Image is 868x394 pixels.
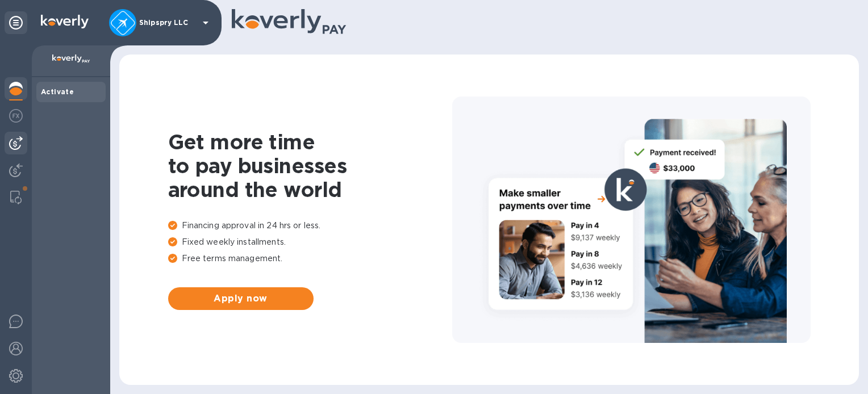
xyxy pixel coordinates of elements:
[168,287,314,310] button: Apply now
[41,15,89,28] img: Logo
[139,19,196,27] p: Shipspry LLC
[5,11,27,34] div: Unpin categories
[41,87,74,96] b: Activate
[168,130,452,202] h1: Get more time to pay businesses around the world
[168,220,452,232] p: Financing approval in 24 hrs or less.
[9,109,23,123] img: Foreign exchange
[177,292,304,305] span: Apply now
[168,236,452,248] p: Fixed weekly installments.
[168,253,452,265] p: Free terms management.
